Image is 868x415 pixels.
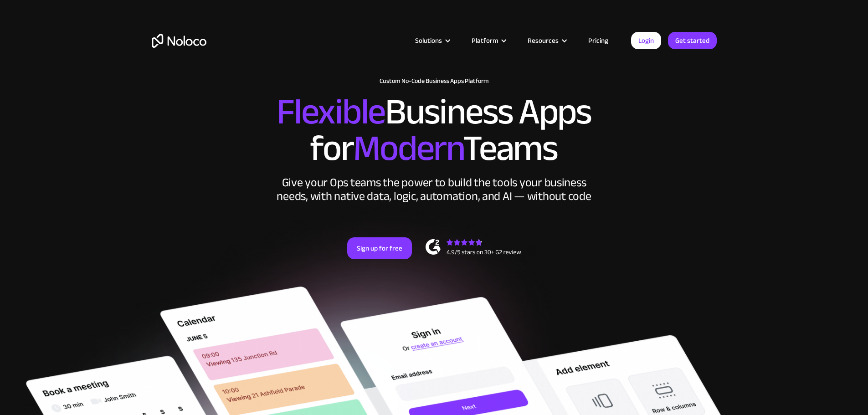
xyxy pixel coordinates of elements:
div: Solutions [404,35,460,46]
a: Get started [668,32,717,49]
div: Give your Ops teams the power to build the tools your business needs, with native data, logic, au... [275,176,594,203]
span: Flexible [277,78,385,146]
a: Sign up for free [347,237,412,259]
h2: Business Apps for Teams [152,94,717,167]
div: Solutions [415,35,442,46]
div: Resources [528,35,559,46]
a: Login [631,32,661,49]
a: Pricing [577,35,620,46]
div: Resources [516,35,577,46]
div: Platform [472,35,498,46]
span: Modern [353,114,463,182]
a: home [152,34,206,48]
div: Platform [460,35,516,46]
